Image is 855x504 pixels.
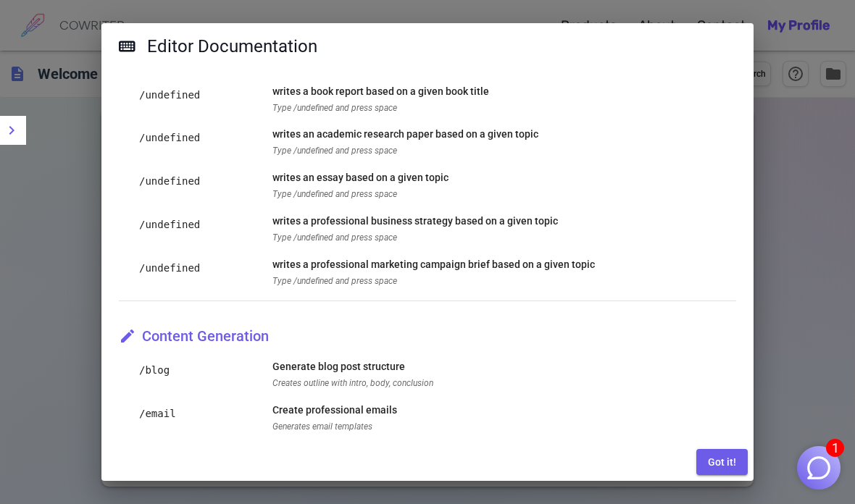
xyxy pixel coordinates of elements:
[272,403,736,417] p: Create professional emails
[272,359,736,374] p: Generate blog post structure
[130,258,209,278] p: /undefined
[272,214,736,228] p: writes a professional business strategy based on a given topic
[130,85,209,105] p: /undefined
[272,188,736,202] span: Type /undefined and press space
[272,127,736,141] p: writes an academic research paper based on a given topic
[272,170,736,185] p: writes an essay based on a given topic
[272,84,736,98] p: writes a book report based on a given book title
[130,360,178,380] p: /blog
[272,274,736,289] span: Type /undefined and press space
[805,454,833,482] img: Close chat
[130,127,209,148] p: /undefined
[272,101,736,116] span: Type /undefined and press space
[130,403,185,424] p: /email
[272,144,736,159] span: Type /undefined and press space
[142,324,269,348] h6: Content Generation
[272,377,736,391] span: Creates outline with intro, body, conclusion
[272,420,736,434] span: Generates email templates
[130,171,209,191] p: /undefined
[696,449,748,476] button: Got it!
[147,35,317,58] h5: Editor Documentation
[826,439,844,457] span: 1
[119,327,136,345] span: create
[272,257,736,272] p: writes a professional marketing campaign brief based on a given topic
[130,214,209,235] p: /undefined
[272,231,736,245] span: Type /undefined and press space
